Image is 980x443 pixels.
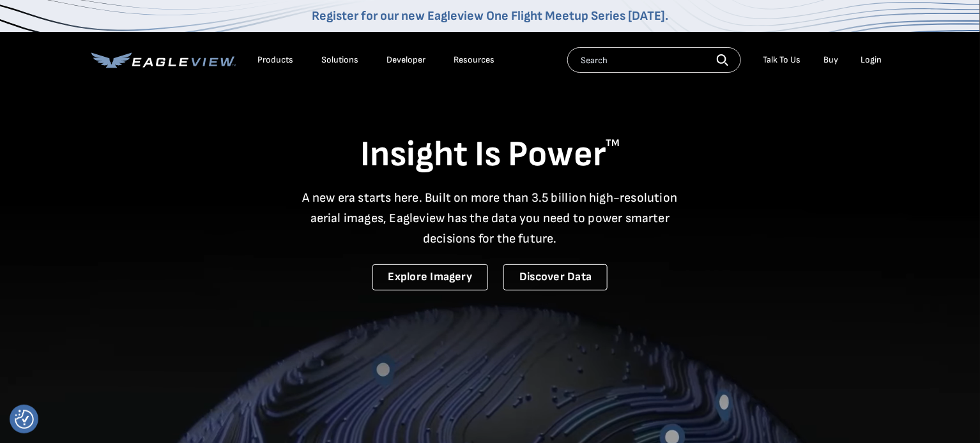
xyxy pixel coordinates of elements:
a: Developer [387,54,425,66]
a: Explore Imagery [372,264,489,290]
div: Talk To Us [763,54,800,66]
div: Login [861,54,882,66]
a: Buy [823,54,838,66]
h1: Insight Is Power [91,133,889,177]
sup: TM [606,137,620,149]
a: Register for our new Eagleview One Flight Meetup Series [DATE]. [312,8,668,24]
div: Solutions [321,54,358,66]
button: Consent Preferences [15,410,34,429]
div: Products [257,54,293,66]
div: Resources [454,54,494,66]
input: Search [567,47,741,73]
img: Revisit consent button [15,410,34,429]
a: Discover Data [503,264,608,290]
p: A new era starts here. Built on more than 3.5 billion high-resolution aerial images, Eagleview ha... [295,188,685,249]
